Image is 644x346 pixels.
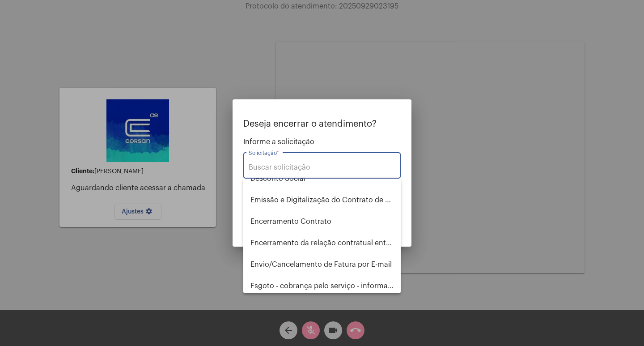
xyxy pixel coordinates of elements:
span: Encerramento da relação contratual entre [PERSON_NAME] e o USUÁRIO [250,232,394,254]
input: Buscar solicitação [249,163,395,171]
span: Informe a solicitação [243,138,401,146]
p: Deseja encerrar o atendimento? [243,119,401,129]
span: Envio/Cancelamento de Fatura por E-mail [250,254,394,275]
span: Encerramento Contrato [250,211,394,232]
span: Desconto Social [250,168,394,189]
span: Esgoto - cobrança pelo serviço - informações [250,275,394,297]
span: Emissão e Digitalização do Contrato de Adesão [250,189,394,211]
